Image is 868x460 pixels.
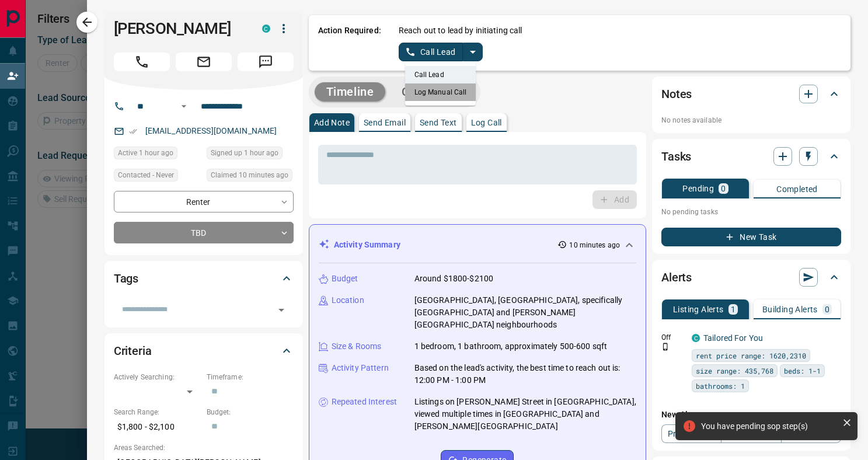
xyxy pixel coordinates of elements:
span: Signed up 1 hour ago [211,147,278,159]
p: No notes available [661,115,841,126]
div: Tasks [661,142,841,170]
span: Email [176,53,232,71]
button: Call Lead [399,43,463,61]
h1: [PERSON_NAME] [114,19,245,38]
div: TBD [114,222,294,243]
span: Message [238,53,294,71]
div: Tue Sep 16 2025 [114,147,201,163]
span: size range: 435,768 [696,365,773,377]
p: Add Note [314,119,350,127]
span: Claimed 10 minutes ago [211,169,288,181]
span: beds: 1-1 [784,365,821,377]
p: Completed [776,185,818,193]
div: split button [399,43,483,61]
p: 10 minutes ago [569,240,620,250]
div: Notes [661,80,841,108]
p: Send Email [364,119,406,127]
span: bathrooms: 1 [696,380,745,392]
p: Areas Searched: [114,442,294,453]
a: Tailored For You [703,333,763,343]
h2: Alerts [661,268,692,287]
p: Listings on [PERSON_NAME] Street in [GEOGRAPHIC_DATA], viewed multiple times in [GEOGRAPHIC_DATA]... [414,396,636,433]
p: Size & Rooms [332,340,382,353]
p: Activity Pattern [332,362,389,374]
svg: Email Verified [129,127,137,135]
p: Send Text [420,119,457,127]
div: Tue Sep 16 2025 [207,147,294,163]
h2: Tasks [661,147,691,166]
div: Tags [114,264,294,292]
p: Off [661,332,685,343]
p: Search Range: [114,407,201,417]
div: condos.ca [262,25,270,33]
h2: Tags [114,269,138,288]
div: Alerts [661,263,841,291]
p: Listing Alerts [673,305,724,313]
button: Open [273,302,290,318]
p: Around $1800-$2100 [414,273,493,285]
span: rent price range: 1620,2310 [696,350,806,361]
div: Activity Summary10 minutes ago [319,234,636,256]
div: condos.ca [692,334,700,342]
span: Call [114,53,170,71]
p: 0 [825,305,829,313]
p: Reach out to lead by initiating call [399,25,522,37]
div: Tue Sep 16 2025 [207,169,294,185]
p: Log Call [471,119,502,127]
li: Call Lead [405,66,476,83]
p: Location [332,294,364,306]
p: Budget [332,273,358,285]
p: New Alert: [661,409,841,421]
p: $1,800 - $2,100 [114,417,201,437]
p: [GEOGRAPHIC_DATA], [GEOGRAPHIC_DATA], specifically [GEOGRAPHIC_DATA] and [PERSON_NAME][GEOGRAPHIC... [414,294,636,331]
span: Contacted - Never [118,169,174,181]
p: Action Required: [318,25,381,61]
p: Building Alerts [762,305,818,313]
p: 1 bedroom, 1 bathroom, approximately 500-600 sqft [414,340,607,353]
a: [EMAIL_ADDRESS][DOMAIN_NAME] [145,126,277,135]
p: Repeated Interest [332,396,397,408]
h2: Criteria [114,341,152,360]
p: Timeframe: [207,372,294,382]
p: Pending [682,184,714,193]
p: 0 [721,184,726,193]
div: You have pending sop step(s) [701,421,838,431]
div: Renter [114,191,294,212]
button: Open [177,99,191,113]
button: New Task [661,228,841,246]
p: 1 [731,305,735,313]
li: Log Manual Call [405,83,476,101]
button: Timeline [315,82,386,102]
a: Property [661,424,721,443]
svg: Push Notification Only [661,343,670,351]
p: Actively Searching: [114,372,201,382]
p: Based on the lead's activity, the best time to reach out is: 12:00 PM - 1:00 PM [414,362,636,386]
div: Criteria [114,337,294,365]
h2: Notes [661,85,692,103]
p: Activity Summary [334,239,400,251]
span: Active 1 hour ago [118,147,173,159]
p: No pending tasks [661,203,841,221]
p: Budget: [207,407,294,417]
button: Campaigns [390,82,475,102]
